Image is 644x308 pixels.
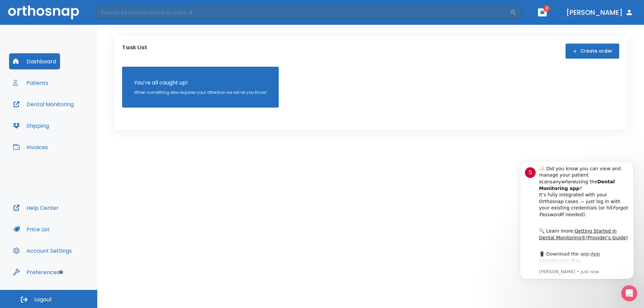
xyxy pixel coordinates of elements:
button: Account Settings [9,243,76,259]
input: Search by Patient Name or Case # [96,6,510,19]
button: Help Center [9,200,63,216]
p: Task List [122,44,147,59]
span: 2 [543,5,550,12]
button: Patients [9,75,52,91]
p: When something else requires your attention we will let you know! [134,89,267,96]
span: Logout [34,296,52,303]
button: Invoices [9,139,52,155]
button: Shipping [9,118,53,134]
iframe: Intercom notifications message [510,151,644,290]
button: Create order [566,44,619,59]
img: Orthosnap [8,5,79,19]
button: [PERSON_NAME] [563,6,636,18]
button: Dashboard [9,53,60,69]
button: Dental Monitoring [9,96,78,112]
div: Tooltip anchor [58,269,64,275]
button: Price List [9,221,54,237]
p: You’re all caught up! [134,79,267,87]
button: Preferences [9,264,63,280]
iframe: Intercom live chat [621,285,637,301]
